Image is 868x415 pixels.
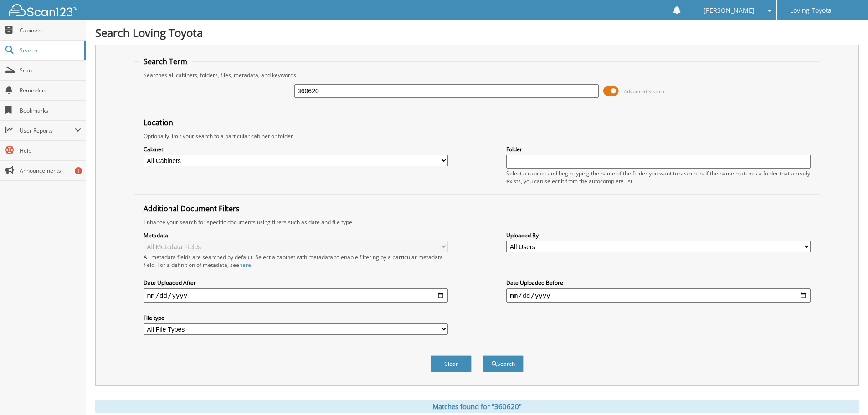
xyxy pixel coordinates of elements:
[704,8,755,13] span: [PERSON_NAME]
[139,56,192,67] legend: Search Term
[506,288,811,303] input: end
[139,132,815,140] div: Optionally limit your search to a particular cabinet or folder
[20,147,81,154] span: Help
[95,25,859,40] h1: Search Loving Toyota
[431,355,472,372] button: Clear
[139,118,178,128] legend: Location
[20,127,75,134] span: User Reports
[790,8,832,13] span: Loving Toyota
[139,218,815,226] div: Enhance your search for specific documents using filters such as date and file type.
[20,107,81,114] span: Bookmarks
[624,88,664,95] span: Advanced Search
[20,67,81,74] span: Scan
[506,279,811,287] label: Date Uploaded Before
[144,279,448,287] label: Date Uploaded After
[144,253,448,269] div: All metadata fields are searched by default. Select a cabinet with metadata to enable filtering b...
[75,167,82,174] div: 1
[506,169,811,185] div: Select a cabinet and begin typing the name of the folder you want to search in. If the name match...
[506,145,811,153] label: Folder
[144,288,448,303] input: start
[20,26,81,34] span: Cabinets
[95,400,859,413] div: Matches found for "360620"
[139,71,815,79] div: Searches all cabinets, folders, files, metadata, and keywords
[20,46,80,54] span: Search
[139,204,244,214] legend: Additional Document Filters
[144,145,448,153] label: Cabinet
[144,314,448,322] label: File type
[20,167,81,174] span: Announcements
[483,355,524,372] button: Search
[144,231,448,239] label: Metadata
[9,4,77,16] img: scan123-logo-white.svg
[506,231,811,239] label: Uploaded By
[20,87,81,94] span: Reminders
[239,261,251,269] a: here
